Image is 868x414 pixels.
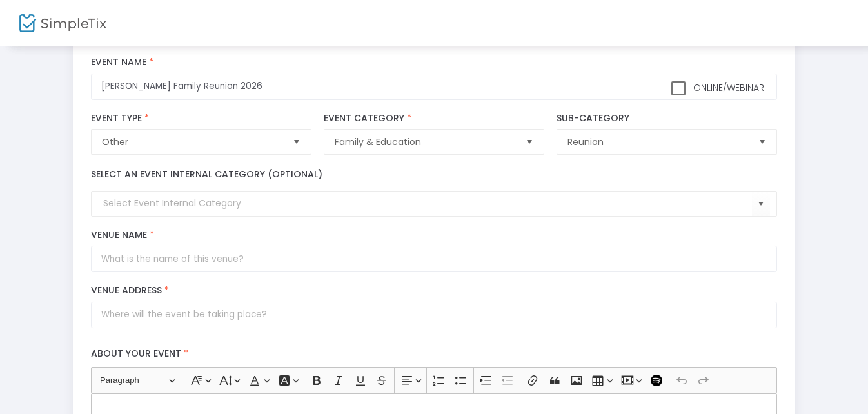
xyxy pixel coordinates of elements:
input: Select Event Internal Category [103,197,751,210]
label: Event Category [324,113,544,124]
label: About your event [85,341,784,368]
span: Paragraph [100,373,167,388]
span: Family & Education [335,135,515,148]
span: Online/Webinar [691,81,764,94]
button: Select [520,130,538,154]
span: Other [102,135,282,148]
input: What is the name of this venue? [91,246,776,272]
label: Venue Address [91,285,776,297]
label: Sub-Category [557,113,776,124]
button: Select [288,130,306,154]
label: Select an event internal category (optional) [91,168,322,181]
span: Reunion [567,135,747,148]
input: Where will the event be taking place? [91,302,776,328]
label: Venue Name [91,230,776,241]
div: Editor toolbar [91,367,776,393]
button: Paragraph [94,370,181,390]
button: Select [753,130,771,154]
button: Select [752,191,770,217]
input: What would you like to call your Event? [91,74,776,100]
label: Event Name [91,57,776,68]
label: Event Type [91,113,311,124]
